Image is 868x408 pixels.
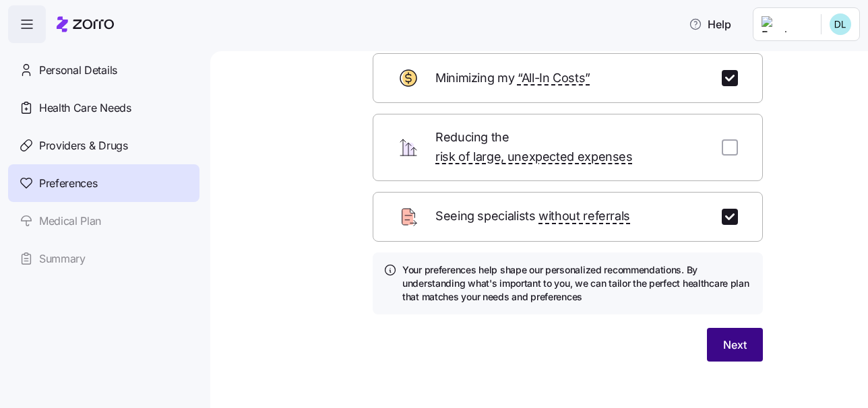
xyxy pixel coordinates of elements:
span: Reducing the [435,128,706,167]
span: without referrals [538,207,630,226]
img: 33362015168109a1bc86c164a7246b19 [830,13,851,35]
span: risk of large, unexpected expenses [435,147,633,167]
a: Personal Details [8,51,199,89]
span: Preferences [39,175,97,192]
a: Health Care Needs [8,89,199,127]
span: Personal Details [39,62,117,79]
span: Seeing specialists [435,207,630,226]
span: Next [723,337,747,353]
h4: Your preferences help shape our personalized recommendations. By understanding what's important t... [402,263,752,304]
button: Help [678,11,742,38]
a: Preferences [8,164,199,202]
span: Providers & Drugs [39,137,128,154]
img: Employer logo [762,16,810,32]
span: Health Care Needs [39,100,131,116]
button: Next [707,328,763,362]
a: Providers & Drugs [8,127,199,164]
span: Help [689,16,731,32]
span: “All-In Costs” [518,69,590,88]
span: Minimizing my [435,69,590,88]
